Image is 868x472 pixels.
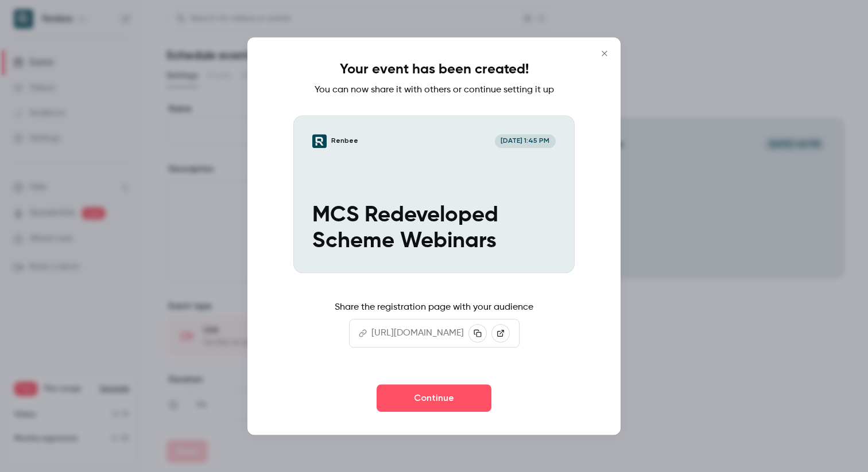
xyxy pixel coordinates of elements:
[377,384,491,412] button: Continue
[340,60,529,79] h1: Your event has been created!
[312,134,327,149] img: MCS Redeveloped Scheme Webinars
[495,134,556,149] span: [DATE] 1:45 PM
[315,83,554,97] p: You can now share it with others or continue setting it up
[312,203,556,254] p: MCS Redeveloped Scheme Webinars
[335,301,533,314] p: Share the registration page with your audience
[593,42,616,65] button: Close
[331,136,358,146] p: Renbee
[371,326,464,340] p: [URL][DOMAIN_NAME]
